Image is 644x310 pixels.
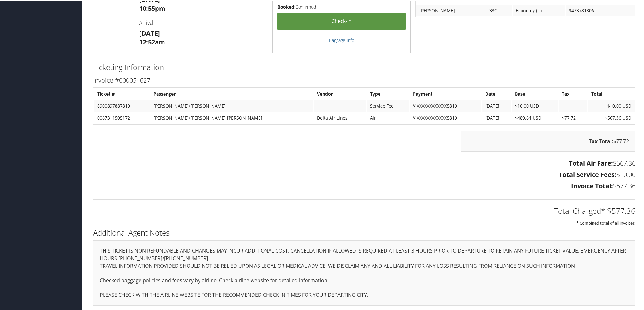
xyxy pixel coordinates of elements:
[329,37,354,43] a: Baggage Info
[410,100,481,111] td: VIXXXXXXXXXXXX5819
[410,88,481,99] th: Payment
[139,19,268,26] h4: Arrival
[589,137,613,144] strong: Tax Total:
[314,112,366,123] td: Delta Air Lines
[93,227,635,237] h2: Additional Agent Notes
[93,240,635,305] div: THIS TICKET IS NON REFUNDABLE AND CHANGES MAY INCUR ADDITIONAL COST. CANCELLATION IF ALLOWED IS R...
[150,112,313,123] td: [PERSON_NAME]/[PERSON_NAME] [PERSON_NAME]
[482,100,511,111] td: [DATE]
[559,88,587,99] th: Tax
[486,4,512,16] td: 33C
[569,158,613,167] strong: Total Air Fare:
[277,3,295,9] strong: Booked:
[416,4,486,16] td: [PERSON_NAME]
[100,276,629,284] p: Checked baggage policies and fees vary by airline. Check airline website for detailed information.
[588,100,635,111] td: $10.00 USD
[93,158,635,167] h3: $567.36
[100,261,629,270] p: TRAVEL INFORMATION PROVIDED SHOULD NOT BE RELIED UPON AS LEGAL OR MEDICAL ADVICE. WE DISCLAIM ANY...
[512,88,558,99] th: Base
[588,112,635,123] td: $567.36 USD
[571,181,613,190] strong: Invoice Total:
[588,88,635,99] th: Total
[367,100,409,111] td: Service Fee
[150,88,313,99] th: Passenger
[94,112,150,123] td: 0067311505172
[559,170,617,178] strong: Total Service Fees:
[314,88,366,99] th: Vendor
[93,181,635,190] h3: $577.36
[559,112,587,123] td: $77.72
[367,112,409,123] td: Air
[93,75,635,84] h3: Invoice #000054627
[93,205,635,216] h2: Total Charged* $577.36
[512,100,558,111] td: $10.00 USD
[410,112,481,123] td: VIXXXXXXXXXXXX5819
[94,100,150,111] td: 8900897887810
[94,88,150,99] th: Ticket #
[482,88,511,99] th: Date
[367,88,409,99] th: Type
[93,170,635,178] h3: $10.00
[93,61,635,72] h2: Ticketing Information
[100,290,629,299] p: PLEASE CHECK WITH THE AIRLINE WEBSITE FOR THE RECOMMENDED CHECK IN TIMES FOR YOUR DEPARTING CITY.
[512,112,558,123] td: $489.64 USD
[277,12,406,29] a: Check-in
[576,219,635,225] small: * Combined total of all invoices.
[461,130,635,151] div: $77.72
[482,112,511,123] td: [DATE]
[139,37,165,46] strong: 12:52am
[150,100,313,111] td: [PERSON_NAME]/[PERSON_NAME]
[513,4,565,16] td: Economy (U)
[139,3,165,12] strong: 10:55pm
[566,4,635,16] td: 9473781806
[139,28,160,37] strong: [DATE]
[277,3,406,9] h5: Confirmed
